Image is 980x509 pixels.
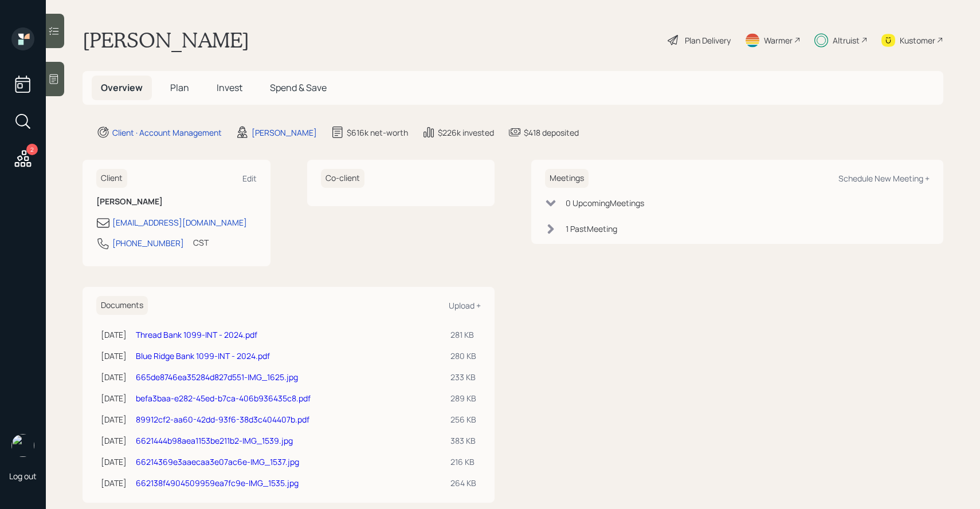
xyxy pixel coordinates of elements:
[96,169,127,188] h6: Client
[101,413,127,425] div: [DATE]
[136,478,299,488] a: 662138f4904509959ea7fc9e-IMG_1535.jpg
[83,27,249,53] h1: [PERSON_NAME]
[450,329,476,341] div: 281 KB
[11,434,34,457] img: sami-boghos-headshot.png
[136,435,293,446] a: 6621444b98aea1153be211b2-IMG_1539.jpg
[136,329,257,340] a: Thread Bank 1099-INT - 2024.pdf
[170,81,189,94] span: Plan
[26,144,38,155] div: 2
[450,413,476,425] div: 256 KB
[450,435,476,447] div: 383 KB
[566,223,617,235] div: 1 Past Meeting
[101,350,127,362] div: [DATE]
[900,34,935,46] div: Kustomer
[450,477,476,489] div: 264 KB
[524,127,579,139] div: $418 deposited
[101,371,127,383] div: [DATE]
[101,435,127,447] div: [DATE]
[101,477,127,489] div: [DATE]
[566,197,644,209] div: 0 Upcoming Meeting s
[101,329,127,341] div: [DATE]
[96,296,148,315] h6: Documents
[136,393,311,404] a: befa3baa-e282-45ed-b7ca-406b936435c8.pdf
[217,81,242,94] span: Invest
[193,236,209,248] div: CST
[252,127,317,139] div: [PERSON_NAME]
[96,197,257,207] h6: [PERSON_NAME]
[764,34,793,46] div: Warmer
[450,456,476,468] div: 216 KB
[136,456,299,467] a: 66214369e3aaecaa3e07ac6e-IMG_1537.jpg
[270,81,327,94] span: Spend & Save
[101,456,127,468] div: [DATE]
[321,169,364,188] h6: Co-client
[101,81,143,94] span: Overview
[112,216,247,228] div: [EMAIL_ADDRESS][DOMAIN_NAME]
[136,350,270,361] a: Blue Ridge Bank 1099-INT - 2024.pdf
[347,127,408,139] div: $616k net-worth
[9,471,37,482] div: Log out
[838,173,930,184] div: Schedule New Meeting +
[449,300,481,311] div: Upload +
[833,34,860,46] div: Altruist
[450,392,476,404] div: 289 KB
[545,169,589,188] h6: Meetings
[685,34,731,46] div: Plan Delivery
[112,237,184,249] div: [PHONE_NUMBER]
[438,127,494,139] div: $226k invested
[136,414,309,425] a: 89912cf2-aa60-42dd-93f6-38d3c404407b.pdf
[450,371,476,383] div: 233 KB
[242,173,257,184] div: Edit
[136,372,298,382] a: 665de8746ea35284d827d551-IMG_1625.jpg
[101,392,127,404] div: [DATE]
[450,350,476,362] div: 280 KB
[112,127,222,139] div: Client · Account Management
